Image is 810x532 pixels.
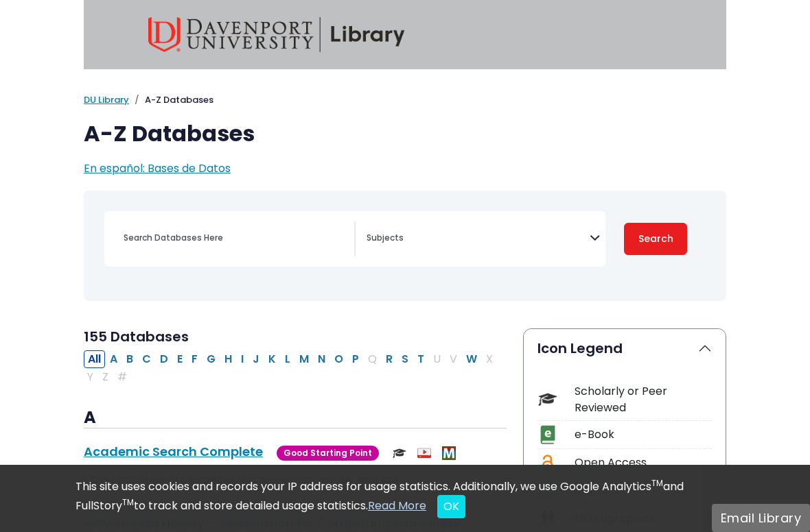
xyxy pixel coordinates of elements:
button: Filter Results H [220,350,236,368]
div: Scholarly or Peer Reviewed [575,383,712,416]
button: Filter Results L [281,350,294,368]
button: Filter Results A [106,350,121,368]
button: Filter Results S [397,350,413,368]
button: Filter Results W [462,350,481,368]
sup: TM [651,477,663,489]
img: Audio & Video [417,446,431,460]
img: Davenport University Library [148,17,405,52]
a: Read More [368,498,426,513]
button: Filter Results M [295,350,313,368]
textarea: Search [367,234,590,245]
div: This site uses cookies and records your IP address for usage statistics. Additionally, we use Goo... [76,479,734,518]
img: Icon Scholarly or Peer Reviewed [538,390,557,409]
nav: Search filters [84,191,726,301]
button: Filter Results C [138,350,155,368]
button: Filter Results K [264,350,280,368]
img: Icon e-Book [538,425,557,444]
button: All [84,350,105,368]
button: Close [437,495,465,518]
button: Filter Results T [413,350,428,368]
div: Open Access [575,455,712,471]
button: Filter Results N [314,350,329,368]
a: DU Library [84,93,129,106]
span: 155 Databases [84,327,189,346]
nav: breadcrumb [84,93,726,107]
input: Search database by title or keyword [115,228,354,248]
button: Filter Results I [237,350,248,368]
img: Icon Open Access [539,453,556,472]
button: Filter Results B [122,350,137,368]
div: Alpha-list to filter by first letter of database name [84,351,498,385]
a: En español: Bases de Datos [84,160,231,176]
img: MeL (Michigan electronic Library) [442,446,456,460]
button: Filter Results F [187,350,202,368]
h1: A-Z Databases [84,121,726,147]
li: A-Z Databases [129,93,213,107]
button: Filter Results R [382,350,397,368]
a: Academic Search Complete [84,443,263,460]
button: Icon Legend [524,329,726,367]
img: Scholarly or Peer Reviewed [393,446,406,460]
button: Filter Results O [330,350,347,368]
div: e-Book [575,426,712,443]
button: Submit for Search Results [624,223,687,255]
button: Filter Results P [348,350,363,368]
sup: TM [122,496,134,508]
span: Good Starting Point [277,446,379,461]
h3: A [84,408,507,428]
button: Filter Results D [156,350,172,368]
button: Filter Results G [202,350,220,368]
button: Filter Results J [248,350,264,368]
button: Filter Results E [173,350,187,368]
